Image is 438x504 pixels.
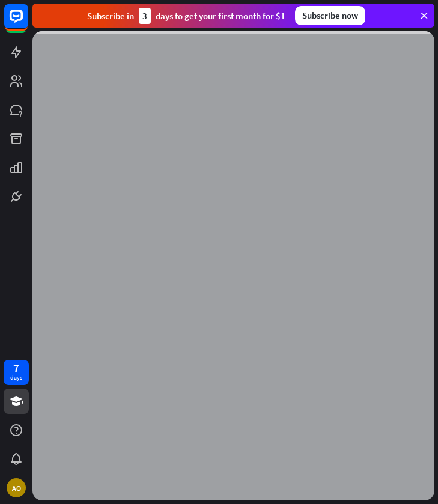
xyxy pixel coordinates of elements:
div: 3 [139,8,151,24]
div: AO [7,478,26,497]
div: days [10,374,22,382]
div: Subscribe now [295,6,365,25]
div: 7 [13,363,19,374]
div: Subscribe in days to get your first month for $1 [87,8,285,24]
a: 7 days [4,360,29,385]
